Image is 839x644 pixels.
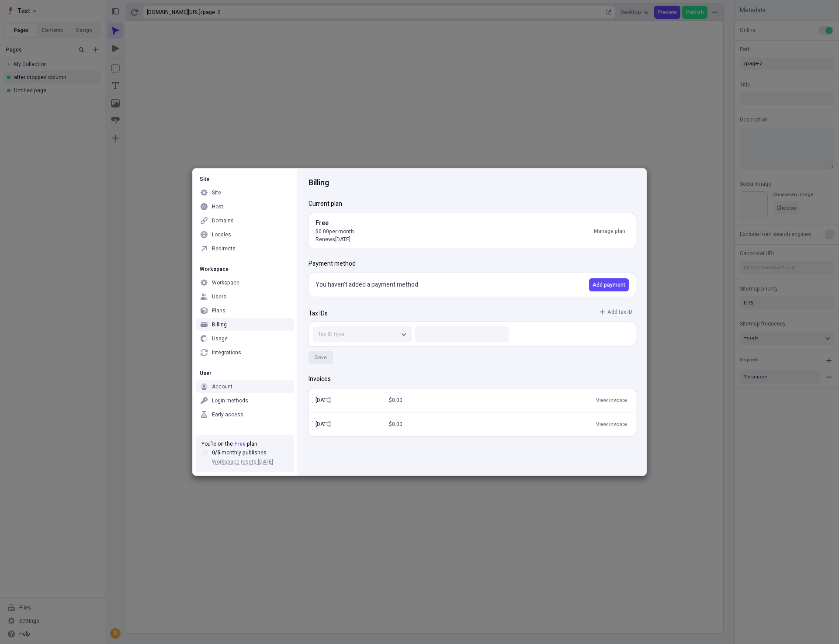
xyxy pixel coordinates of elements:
a: View invoice [593,394,631,407]
div: User [196,370,294,377]
div: Login methods [212,397,248,404]
span: Save [315,354,327,361]
h2: Current plan [309,199,636,209]
div: Locales [212,231,231,238]
div: Integrations [212,349,241,356]
div: Billing [212,321,227,328]
span: Free [234,440,246,448]
div: Site [212,189,221,196]
h2: Tax IDs [309,309,328,319]
span: Manage plan [594,228,625,235]
span: monthly publishes [222,449,267,457]
div: Early access [212,411,243,418]
div: Redirects [212,245,236,252]
span: $ 0.00 [389,421,575,428]
p: $ 0.00 per month [315,228,354,235]
h2: Payment method [309,259,636,269]
div: Account [212,383,232,390]
div: Site [196,176,294,183]
span: Tax ID type [318,330,344,338]
p: Free [315,218,329,228]
span: Add tax ID [607,308,632,315]
div: Workspace [212,279,239,286]
button: Add tax ID [596,305,636,319]
button: Tax ID type [313,326,412,342]
span: [DATE] [315,421,371,428]
div: Billing [309,169,636,199]
div: Domains [212,217,234,224]
span: Add payment [593,281,625,288]
span: $ 0.00 [389,397,575,404]
a: View invoice [593,418,631,431]
div: Plans [212,307,225,314]
h2: Invoices [309,374,636,384]
p: Renews [DATE] [315,235,354,243]
div: Host [212,203,223,210]
span: [DATE] [315,397,371,404]
button: Add payment [589,278,629,291]
span: Workspace resets [DATE] [212,458,273,466]
button: Manage plan [590,225,629,238]
span: 0 / 5 [212,449,220,457]
div: Usage [212,335,228,342]
button: Save [309,351,333,364]
div: You’re on the plan [201,440,289,447]
div: Users [212,293,226,300]
div: Workspace [196,266,294,273]
span: You haven't added a payment method [315,280,418,289]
